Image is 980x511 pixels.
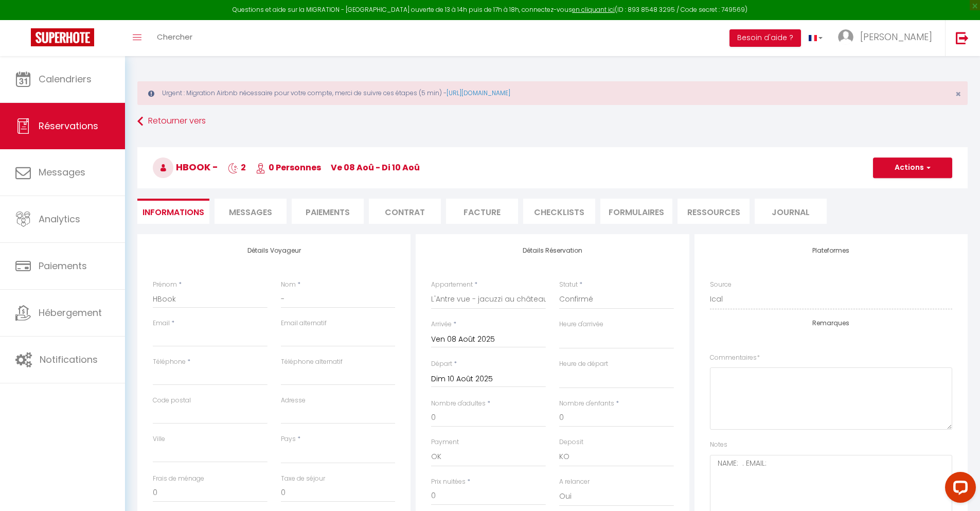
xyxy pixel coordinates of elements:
[710,440,727,450] label: Notes
[937,468,980,511] iframe: LiveChat chat widget
[431,359,452,369] label: Départ
[331,162,420,173] span: ve 08 Aoû - di 10 Aoû
[710,280,732,290] label: Source
[281,319,327,328] label: Email alternatif
[153,434,165,444] label: Ville
[729,29,801,47] button: Besoin d'aide ?
[431,247,673,254] h4: Détails Réservation
[431,477,466,487] label: Prix nuitées
[153,357,186,367] label: Téléphone
[431,320,452,329] label: Arrivée
[281,434,296,444] label: Pays
[281,396,306,406] label: Adresse
[830,20,945,56] a: ... [PERSON_NAME]
[39,259,87,272] span: Paiements
[228,162,246,173] span: 2
[600,199,672,224] li: FORMULAIRES
[39,213,80,225] span: Analytics
[838,29,853,45] img: ...
[678,199,750,224] li: Ressources
[559,320,603,329] label: Heure d'arrivée
[39,73,92,85] span: Calendriers
[559,280,578,290] label: Statut
[559,359,608,369] label: Heure de départ
[955,90,961,99] button: Close
[572,5,615,14] a: en cliquant ici
[39,306,102,319] span: Hébergement
[153,396,191,406] label: Code postal
[955,87,961,100] span: ×
[523,199,595,224] li: CHECKLISTS
[281,280,296,290] label: Nom
[559,437,583,447] label: Deposit
[39,119,98,132] span: Réservations
[431,280,473,290] label: Appartement
[229,206,272,218] span: Messages
[281,474,325,484] label: Taxe de séjour
[137,81,968,105] div: Urgent : Migration Airbnb nécessaire pour votre compte, merci de suivre ces étapes (5 min) -
[256,162,321,173] span: 0 Personnes
[559,399,614,409] label: Nombre d'enfants
[431,399,486,409] label: Nombre d'adultes
[153,161,218,173] span: HBook -
[137,199,209,224] li: Informations
[31,28,94,46] img: Super Booking
[710,353,760,363] label: Commentaires
[956,31,969,44] img: logout
[137,112,968,131] a: Retourner vers
[860,30,932,43] span: [PERSON_NAME]
[873,157,952,178] button: Actions
[710,320,952,327] h4: Remarques
[149,20,200,56] a: Chercher
[292,199,364,224] li: Paiements
[153,474,204,484] label: Frais de ménage
[710,247,952,254] h4: Plateformes
[281,357,343,367] label: Téléphone alternatif
[369,199,441,224] li: Contrat
[40,353,98,366] span: Notifications
[446,199,518,224] li: Facture
[157,31,192,42] span: Chercher
[447,89,510,97] a: [URL][DOMAIN_NAME]
[153,280,177,290] label: Prénom
[39,166,85,179] span: Messages
[431,437,459,447] label: Payment
[153,319,170,328] label: Email
[559,477,590,487] label: A relancer
[153,247,395,254] h4: Détails Voyageur
[755,199,827,224] li: Journal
